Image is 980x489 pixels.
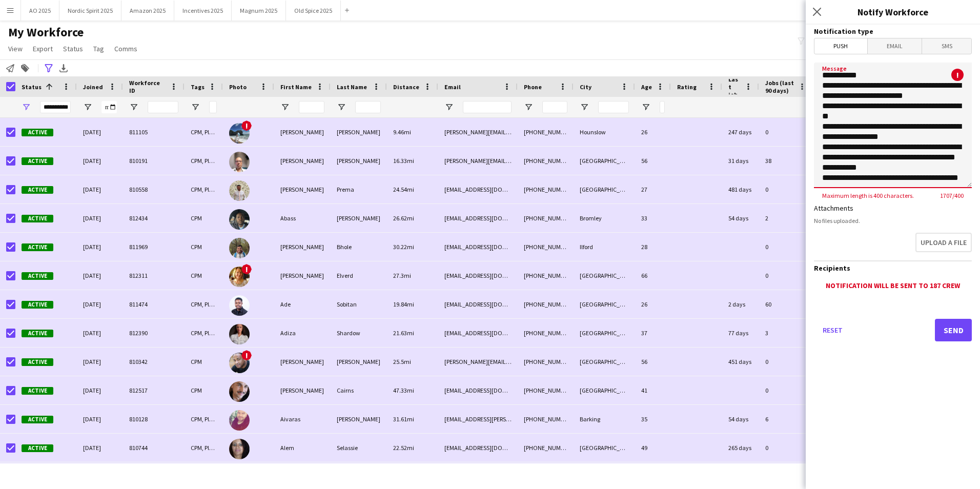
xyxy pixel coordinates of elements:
img: Abass Allen [229,209,250,230]
div: [DATE] [77,434,123,462]
label: Attachments [814,203,853,213]
input: Last Name Filter Input [355,101,381,113]
div: 811105 [123,118,185,146]
div: [DATE] [77,175,123,203]
span: ! [241,120,252,131]
div: 31 days [722,147,759,175]
h3: Notify Workforce [806,5,980,18]
div: Ilford [574,233,635,261]
span: Distance [393,83,419,91]
div: Selassie [331,434,387,462]
span: Email [444,83,461,91]
span: 22.52mi [393,444,414,452]
button: AO 2025 [21,1,59,21]
div: 54 days [722,204,759,232]
span: First Name [280,83,312,91]
div: CPM, Ploom [185,405,223,433]
button: Reset [814,319,851,341]
div: 0 [759,175,813,203]
span: Active [22,330,53,337]
span: Rating [677,83,697,91]
img: Abhinav Bhole [229,238,250,258]
div: 812517 [123,376,185,404]
div: CPM [185,348,223,376]
div: [DATE] [77,290,123,318]
button: Open Filter Menu [83,103,92,112]
div: 60 [759,290,813,318]
div: 38 [759,147,813,175]
span: 31.61mi [393,415,414,423]
div: 265 days [722,434,759,462]
div: CPM, Ploom [185,118,223,146]
div: 56 [635,348,671,376]
div: [PHONE_NUMBER] [518,233,574,261]
div: [DATE] [77,405,123,433]
div: 33 [635,204,671,232]
div: 2 [759,204,813,232]
div: Elverd [331,261,387,290]
div: [PERSON_NAME] [331,348,387,376]
div: 810558 [123,175,185,203]
div: 66 [635,261,671,290]
a: Export [29,42,57,55]
span: Push [814,38,867,54]
div: [PERSON_NAME] [274,376,331,404]
div: 0 [759,118,813,146]
span: Active [22,387,53,395]
div: CPM, Ploom [185,434,223,462]
div: 27 [635,175,671,203]
div: [EMAIL_ADDRESS][DOMAIN_NAME] [438,175,518,203]
div: [PERSON_NAME] [274,261,331,290]
div: [EMAIL_ADDRESS][DOMAIN_NAME] [438,434,518,462]
button: Open Filter Menu [641,103,650,112]
div: Cairns [331,376,387,404]
div: Bromley [574,204,635,232]
a: View [4,42,27,55]
span: Active [22,272,53,280]
span: Phone [524,83,542,91]
div: 77 days [722,319,759,347]
div: [PERSON_NAME] [274,175,331,203]
div: 810128 [123,405,185,433]
img: Aivaras Sestokas [229,410,250,431]
span: My Workforce [8,25,84,40]
span: 30.22mi [393,243,414,251]
div: 41 [635,376,671,404]
div: [PERSON_NAME][EMAIL_ADDRESS][DOMAIN_NAME] [438,147,518,175]
div: 56 [635,147,671,175]
span: Active [22,243,53,251]
span: Status [22,83,42,91]
div: [PHONE_NUMBER] [518,319,574,347]
button: Open Filter Menu [444,103,454,112]
div: [DATE] [77,376,123,404]
span: 1707 / 400 [932,192,972,199]
span: Active [22,358,53,366]
div: CPM [185,376,223,404]
div: 811969 [123,233,185,261]
div: [EMAIL_ADDRESS][PERSON_NAME][DOMAIN_NAME] [438,405,518,433]
input: First Name Filter Input [299,101,324,113]
div: 0 [759,261,813,290]
span: Status [63,44,83,53]
span: Tag [93,44,104,53]
div: 35 [635,405,671,433]
div: 810342 [123,348,185,376]
div: [PERSON_NAME] [274,118,331,146]
div: CPM, Ploom [185,290,223,318]
div: Sobitan [331,290,387,318]
div: [PERSON_NAME][EMAIL_ADDRESS][DOMAIN_NAME] [438,348,518,376]
input: Tags Filter Input [209,101,217,113]
img: Adrian Allan [229,353,250,373]
div: 812434 [123,204,185,232]
span: Active [22,215,53,222]
button: Open Filter Menu [191,103,200,112]
div: Prema [331,175,387,203]
a: Comms [110,42,141,55]
div: 2 days [722,290,759,318]
div: CPM [185,261,223,290]
div: 810191 [123,147,185,175]
div: [DATE] [77,233,123,261]
span: Active [22,157,53,165]
h3: Recipients [814,263,972,273]
img: Aakash Panuganti [229,123,250,144]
